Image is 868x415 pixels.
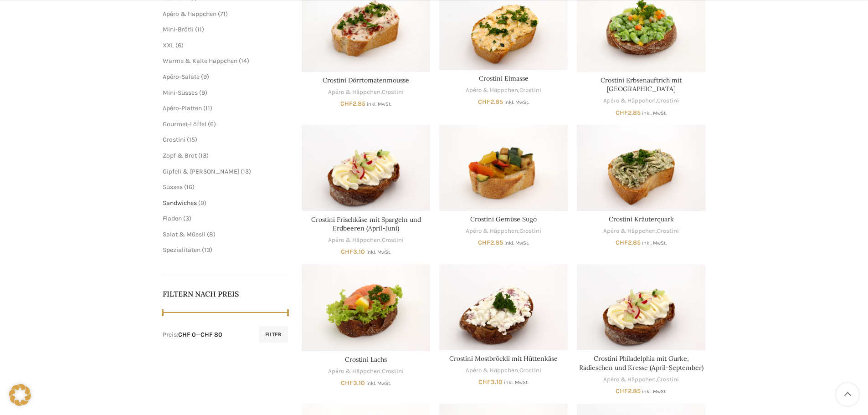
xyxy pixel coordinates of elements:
[466,86,518,95] a: Apéro & Häppchen
[163,183,183,191] a: Süsses
[163,26,194,33] a: Mini-Brötli
[186,183,192,191] span: 16
[243,168,249,175] span: 13
[577,125,705,210] a: Crostini Kräuterquark
[616,387,628,395] span: CHF
[163,152,197,159] a: Zopf & Brot
[366,249,391,255] small: inkl. MwSt.
[577,375,705,384] div: ,
[470,215,537,223] a: Crostini Gemüse Sugo
[519,366,541,375] a: Crostini
[328,88,380,97] a: Apéro & Häppchen
[603,375,656,384] a: Apéro & Häppchen
[642,110,667,116] small: inkl. MwSt.
[203,73,207,81] span: 9
[616,109,628,117] span: CHF
[367,101,391,107] small: inkl. MwSt.
[577,97,705,105] div: ,
[345,355,387,364] a: Crostini Lachs
[657,227,679,236] a: Crostini
[366,380,391,386] small: inkl. MwSt.
[302,125,430,211] a: Crostini Frischkäse mit Spargeln und Erdbeeren (April-Juni)
[504,240,529,246] small: inkl. MwSt.
[210,120,214,128] span: 6
[200,199,204,207] span: 9
[616,109,641,117] bdi: 2.85
[163,246,200,254] a: Spezialitäten
[302,236,430,245] div: ,
[836,383,859,406] a: Scroll to top button
[479,74,529,82] a: Crostini Eimasse
[439,264,568,350] a: Crostini Mostbröckli mit Hüttenkäse
[163,215,182,222] a: Fladen
[163,57,237,65] a: Warme & Kalte Häppchen
[311,215,421,233] a: Crostini Frischkäse mit Spargeln und Erdbeeren (April-Juni)
[302,264,430,351] a: Crostini Lachs
[603,97,656,105] a: Apéro & Häppchen
[163,199,197,207] a: Sandwiches
[163,168,239,175] a: Gipfeli & [PERSON_NAME]
[577,227,705,236] div: ,
[328,367,380,376] a: Apéro & Häppchen
[504,99,529,105] small: inkl. MwSt.
[163,104,202,112] a: Apéro-Platten
[466,366,518,375] a: Apéro & Häppchen
[200,152,206,159] span: 13
[478,239,503,246] bdi: 2.85
[163,136,185,143] a: Crostini
[302,88,430,97] div: ,
[642,389,667,395] small: inkl. MwSt.
[302,367,430,376] div: ,
[201,89,205,97] span: 9
[209,231,213,238] span: 8
[341,248,365,256] bdi: 3.10
[220,10,226,18] span: 71
[642,240,667,246] small: inkl. MwSt.
[189,136,195,143] span: 15
[382,236,404,245] a: Crostini
[200,331,222,338] span: CHF 80
[439,86,568,95] div: ,
[382,88,404,97] a: Crostini
[519,227,541,236] a: Crostini
[439,227,568,236] div: ,
[163,73,200,81] a: Apéro-Salate
[241,57,247,65] span: 14
[204,246,210,254] span: 13
[439,366,568,375] div: ,
[323,76,409,84] a: Crostini Dörrtomatenmousse
[163,89,198,97] a: Mini-Süsses
[601,76,682,93] a: Crostini Erbsenauftrich mit [GEOGRAPHIC_DATA]
[478,378,491,386] span: CHF
[439,125,568,210] a: Crostini Gemüse Sugo
[579,354,704,372] a: Crostini Philadelphia mit Gurke, Radieschen und Kresse (April-September)
[478,239,490,246] span: CHF
[185,215,189,222] span: 3
[657,375,679,384] a: Crostini
[657,97,679,105] a: Crostini
[478,98,503,106] bdi: 2.85
[163,120,206,128] a: Gourmet-Löffel
[197,26,202,33] span: 11
[163,10,216,18] a: Apéro & Häppchen
[328,236,380,245] a: Apéro & Häppchen
[163,41,174,49] span: XXL
[163,231,205,238] a: Salat & Müesli
[603,227,656,236] a: Apéro & Häppchen
[478,98,490,106] span: CHF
